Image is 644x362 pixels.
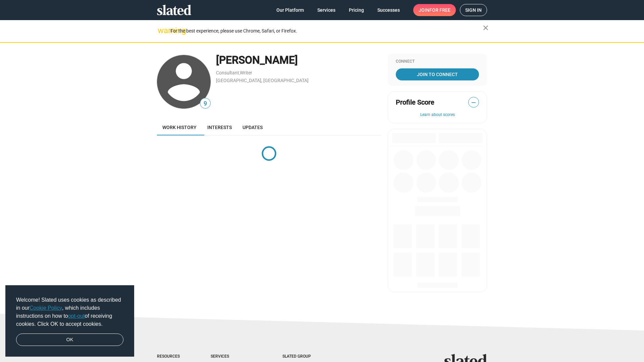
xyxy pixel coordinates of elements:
div: Slated Group [282,354,328,359]
a: [GEOGRAPHIC_DATA], [GEOGRAPHIC_DATA] [216,78,309,83]
span: Successes [377,4,400,16]
a: Join To Connect [396,68,479,80]
a: Pricing [343,4,369,16]
div: [PERSON_NAME] [216,53,381,67]
mat-icon: close [482,24,490,32]
a: Work history [157,119,202,135]
span: — [469,98,479,107]
a: dismiss cookie message [16,334,123,346]
span: for free [429,4,450,16]
a: Our Platform [271,4,309,16]
span: Updates [243,125,263,130]
a: Joinfor free [413,4,456,16]
span: Join [419,4,450,16]
button: Learn about scores [396,112,479,118]
a: Successes [372,4,405,16]
span: Pricing [349,4,364,16]
span: 9 [200,99,210,108]
a: Updates [237,119,268,135]
div: cookieconsent [5,285,134,357]
span: Services [317,4,335,16]
div: Connect [396,59,479,64]
a: Writer [240,70,252,75]
span: Profile Score [396,98,434,107]
span: Interests [207,125,232,130]
span: Welcome! Slated uses cookies as described in our , which includes instructions on how to of recei... [16,296,123,328]
span: , [239,71,240,75]
span: Work history [162,125,197,130]
a: Cookie Policy [30,305,62,311]
span: Sign in [465,4,482,16]
div: For the best experience, please use Chrome, Safari, or Firefox. [170,26,483,36]
div: Resources [157,354,184,359]
a: Services [312,4,341,16]
a: Interests [202,119,237,135]
span: Join To Connect [397,68,478,80]
div: Services [211,354,256,359]
a: opt-out [68,313,85,319]
span: Our Platform [276,4,304,16]
a: Sign in [460,4,487,16]
mat-icon: warning [158,26,166,35]
a: Consultant [216,70,239,75]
